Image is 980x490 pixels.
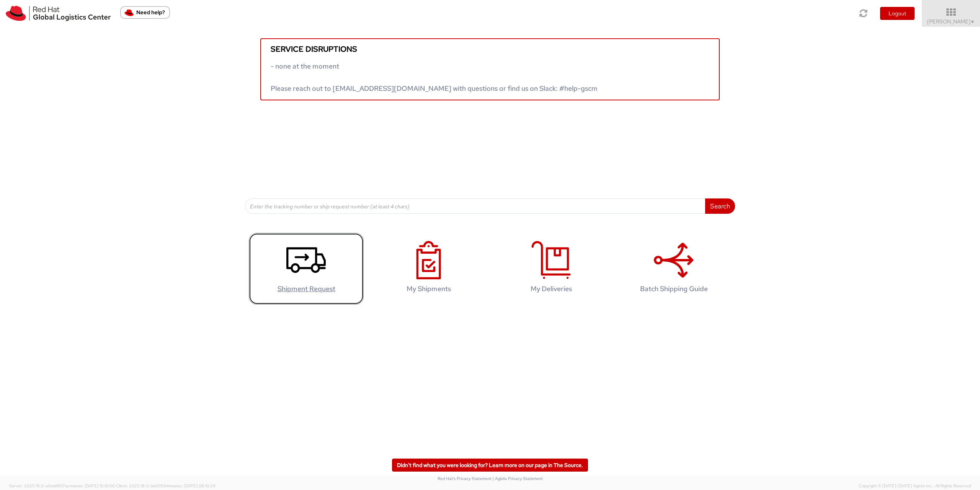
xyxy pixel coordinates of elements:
[249,233,364,305] a: Shipment Request
[438,476,492,481] a: Red Hat's Privacy Statement
[624,285,723,293] h4: Batch Shipping Guide
[502,285,601,293] h4: My Deliveries
[705,198,735,214] button: Search
[927,18,975,25] span: [PERSON_NAME]
[379,285,478,293] h4: My Shipments
[120,6,170,19] button: Need help?
[271,45,709,53] h5: Service disruptions
[169,483,216,488] span: master, [DATE] 08:10:29
[880,7,915,20] button: Logout
[260,38,720,100] a: Service disruptions - none at the moment Please reach out to [EMAIL_ADDRESS][DOMAIN_NAME] with qu...
[616,233,731,305] a: Batch Shipping Guide
[392,459,588,472] a: Didn't find what you were looking for? Learn more on our page in The Source.
[257,285,356,293] h4: Shipment Request
[271,62,598,93] span: - none at the moment Please reach out to [EMAIL_ADDRESS][DOMAIN_NAME] with questions or find us o...
[494,233,609,305] a: My Deliveries
[371,233,486,305] a: My Shipments
[245,198,706,214] input: Enter the tracking number or ship request number (at least 4 chars)
[9,483,115,488] span: Server: 2025.18.0-a0edd1917ac
[970,19,975,25] span: ▼
[6,6,111,21] img: rh-logistics-00dfa346123c4ec078e1.svg
[493,476,543,481] a: | Agistix Privacy Statement
[70,483,115,488] span: master, [DATE] 10:10:00
[116,483,216,488] span: Client: 2025.18.0-0e69584
[859,483,971,489] span: Copyright © [DATE]-[DATE] Agistix Inc., All Rights Reserved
